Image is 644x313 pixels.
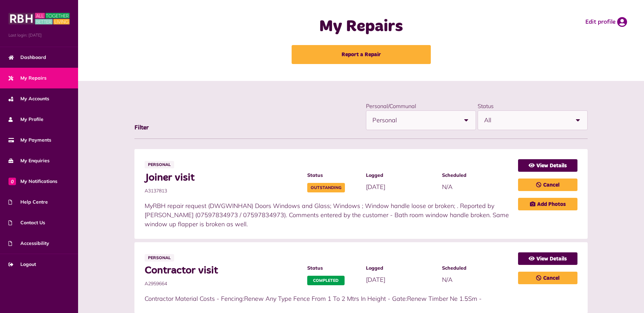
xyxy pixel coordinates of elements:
[145,161,174,168] span: Personal
[518,179,577,191] a: Cancel
[307,276,345,285] span: Completed
[226,17,496,37] h1: My Repairs
[307,265,359,272] span: Status
[145,201,512,229] p: MyRBH repair request (DWGWINHAN) Doors Windows and Glass; Windows ; Window handle loose or broken...
[8,261,36,268] span: Logout
[372,111,457,130] span: Personal
[292,45,431,64] a: Report a Repair
[8,116,43,123] span: My Profile
[8,137,51,144] span: My Payments
[145,187,300,194] span: A3137813
[518,198,577,210] a: Add Photos
[366,265,435,272] span: Logged
[8,178,57,185] span: My Notifications
[366,276,385,284] span: [DATE]
[307,183,345,192] span: Outstanding
[8,199,48,206] span: Help Centre
[442,183,453,191] span: N/A
[8,54,46,61] span: Dashboard
[145,294,512,303] p: Contractor Material Costs - Fencing:Renew Any Type Fence From 1 To 2 Mtrs In Height - Gate:Renew ...
[145,280,300,287] span: A2959664
[484,111,568,130] span: All
[478,103,494,109] label: Status
[8,95,49,102] span: My Accounts
[366,172,435,179] span: Logged
[366,183,385,191] span: [DATE]
[366,103,416,109] label: Personal/Communal
[8,75,47,82] span: My Repairs
[442,276,453,284] span: N/A
[145,172,300,184] span: Joiner visit
[8,219,45,226] span: Contact Us
[518,252,577,265] a: View Details
[145,254,174,262] span: Personal
[8,12,70,25] img: MyRBH
[518,272,577,284] a: Cancel
[145,265,300,277] span: Contractor visit
[442,172,511,179] span: Scheduled
[518,159,577,172] a: View Details
[8,178,16,185] span: 0
[134,125,149,131] span: Filter
[442,265,511,272] span: Scheduled
[8,157,50,164] span: My Enquiries
[8,240,49,247] span: Accessibility
[307,172,359,179] span: Status
[585,17,627,27] a: Edit profile
[8,32,70,38] span: Last login: [DATE]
